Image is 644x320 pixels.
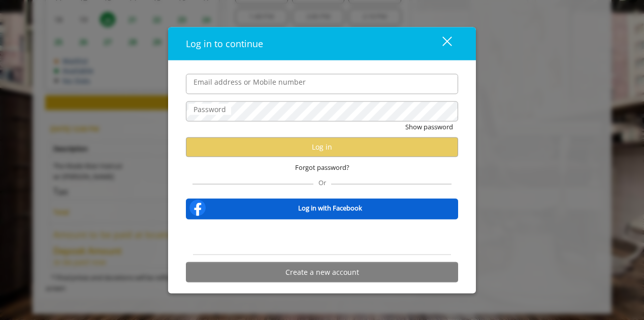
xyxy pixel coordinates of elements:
[186,37,263,49] span: Log in to continue
[186,101,458,121] input: Password
[186,74,458,94] input: Email address or Mobile number
[188,76,311,87] label: Email address or Mobile number
[424,33,458,54] button: close dialog
[295,162,349,172] span: Forgot password?
[188,103,231,115] label: Password
[186,262,458,282] button: Create a new account
[313,178,331,187] span: Or
[186,137,458,157] button: Log in
[405,121,453,132] button: Show password
[431,36,451,51] div: close dialog
[187,198,208,218] img: facebook-logo
[298,203,362,214] b: Log in with Facebook
[271,226,374,248] iframe: Sign in with Google Button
